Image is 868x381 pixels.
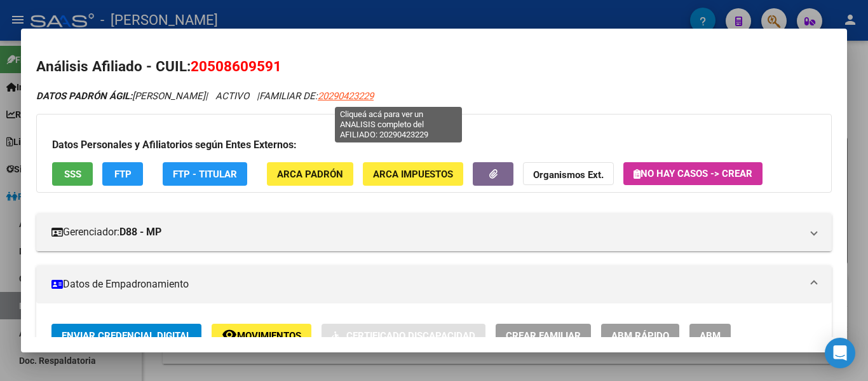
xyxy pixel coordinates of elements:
[700,330,721,342] span: ABM
[62,330,191,342] span: Enviar Credencial Digital
[51,225,801,240] mat-panel-title: Gerenciador:
[64,169,81,180] span: SSS
[36,56,832,78] h2: Análisis Afiliado - CUIL:
[173,169,237,180] span: FTP - Titular
[267,162,353,186] button: ARCA Padrón
[102,162,143,186] button: FTP
[222,327,237,342] mat-icon: remove_red_eye
[36,213,832,251] mat-expansion-panel-header: Gerenciador:D88 - MP
[318,90,374,102] span: 20290423229
[237,330,301,342] span: Movimientos
[36,90,374,102] i: | ACTIVO |
[634,168,752,179] span: No hay casos -> Crear
[689,324,731,347] button: ABM
[114,169,132,180] span: FTP
[36,90,205,102] span: [PERSON_NAME]
[825,338,855,368] div: Open Intercom Messenger
[523,162,614,186] button: Organismos Ext.
[346,330,475,342] span: Certificado Discapacidad
[36,265,832,303] mat-expansion-panel-header: Datos de Empadronamiento
[52,137,816,153] h3: Datos Personales y Afiliatorios según Entes Externos:
[322,324,485,347] button: Certificado Discapacidad
[611,330,669,342] span: ABM Rápido
[259,90,374,102] span: FAMILIAR DE:
[36,90,132,102] strong: DATOS PADRÓN ÁGIL:
[363,162,463,186] button: ARCA Impuestos
[163,162,247,186] button: FTP - Titular
[52,162,93,186] button: SSS
[277,169,343,180] span: ARCA Padrón
[623,162,763,185] button: No hay casos -> Crear
[51,277,801,292] mat-panel-title: Datos de Empadronamiento
[601,324,679,347] button: ABM Rápido
[51,324,201,347] button: Enviar Credencial Digital
[496,324,591,347] button: Crear Familiar
[191,58,281,74] span: 20508609591
[506,330,581,342] span: Crear Familiar
[212,324,311,347] button: Movimientos
[373,169,453,180] span: ARCA Impuestos
[533,169,604,181] strong: Organismos Ext.
[119,225,161,240] strong: D88 - MP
